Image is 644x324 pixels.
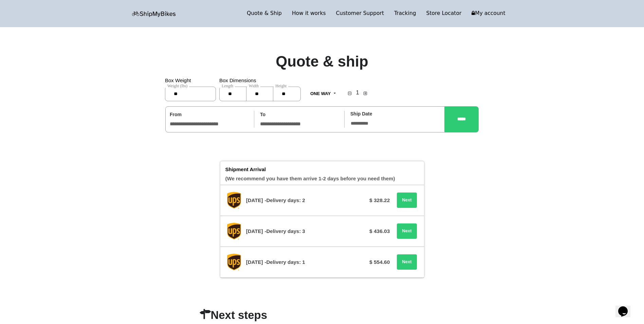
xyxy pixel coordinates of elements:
div: Box Dimensions [219,76,301,106]
p: [DATE] [246,227,263,236]
button: Next [397,254,417,270]
a: My account [466,9,510,18]
b: - [264,259,266,265]
a: Tracking [389,9,421,18]
p: [DATE] [246,257,263,267]
span: Weight (lbs) [166,84,189,88]
button: Next [397,192,417,208]
span: Width [247,84,261,88]
span: Height [274,84,288,88]
a: Store Locator [421,9,467,18]
input: Height [273,87,301,101]
p: $ 436.03 [369,227,390,236]
p: Delivery days: 1 [264,257,305,267]
a: How it works [287,9,331,18]
input: Weight (lbs) [165,87,216,101]
label: To [260,110,265,119]
p: Delivery days: 2 [264,196,305,205]
p: $ 554.60 [369,257,390,267]
a: Quote & Ship [242,9,287,18]
input: Length [219,87,246,101]
label: From [170,110,182,119]
input: Width [246,87,273,101]
h4: 1 [354,88,361,96]
b: - [264,228,266,234]
h1: Quote & ship [276,53,368,71]
span: Length [220,84,235,88]
label: Ship Date [350,110,372,118]
p: $ 328.22 [369,196,390,205]
img: letsbox [132,11,176,17]
iframe: chat widget [615,297,637,317]
div: Box Weight [165,76,219,106]
p: (We recommend you have them arrive 1-2 days before you need them) [225,165,395,183]
p: Delivery days: 3 [264,227,305,236]
b: - [264,197,266,203]
p: [DATE] [246,196,263,205]
a: Customer Support [331,9,389,18]
button: Next [397,223,417,239]
span: Shipment Arrival [225,166,266,172]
